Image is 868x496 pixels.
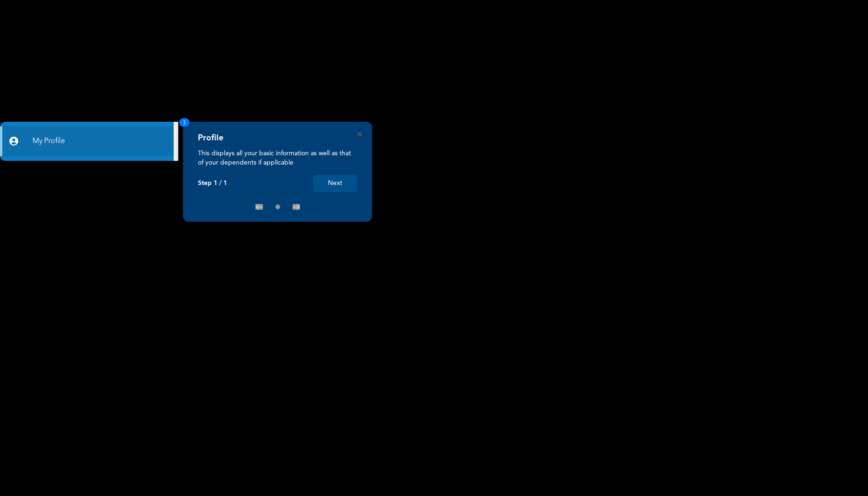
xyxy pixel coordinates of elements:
p: Step 1 / 1 [198,179,227,187]
h4: Profile [198,133,223,143]
button: Close [358,132,362,136]
p: This displays all your basic information as well as that of your dependents if applicable [198,149,357,167]
span: 1 [179,118,189,127]
button: Next [313,175,357,192]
